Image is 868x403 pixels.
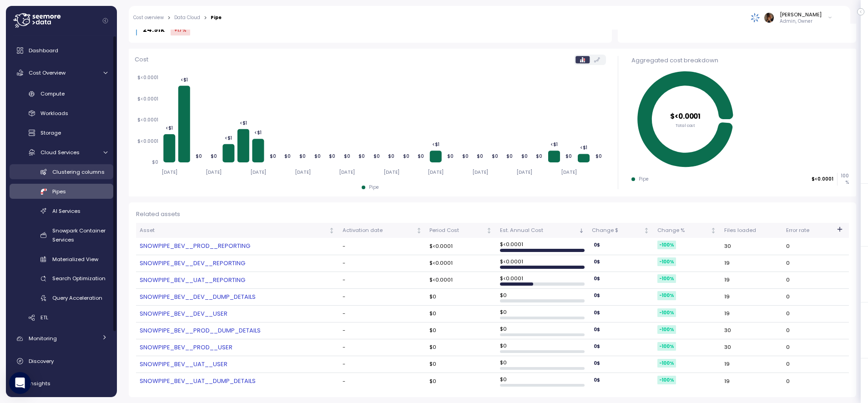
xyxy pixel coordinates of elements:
button: Collapse navigation [100,17,111,24]
span: ETL [40,314,48,321]
div: Pipe [369,184,379,191]
span: Cost Overview [29,69,66,76]
div: Est. Annual Cost [500,227,577,235]
td: $0 [426,306,496,322]
td: $<0.0001 [426,238,496,255]
div: Not sorted [416,227,422,234]
tspan: [DATE] [516,169,532,175]
td: 19 [720,373,782,389]
span: Clustering columns [52,168,105,176]
a: SNOWPIPE_BEV__DEV__USER [140,309,335,318]
div: [PERSON_NAME] [780,11,822,18]
td: - [339,255,426,272]
div: Not sorted [486,227,492,234]
tspan: $0 [565,153,572,159]
td: 0 [782,238,831,255]
div: -100 % [657,241,676,249]
a: AI Services [10,203,113,218]
img: 68790ce639d2d68da1992664.PNG [751,13,760,22]
td: 0 [782,356,831,373]
tspan: [DATE] [294,169,310,175]
a: SNOWPIPE_BEV__UAT__DUMP_DETAILS [140,377,335,386]
td: 19 [720,306,782,322]
div: -100 % [657,325,676,334]
tspan: $0 [477,153,483,159]
td: $ 0 [496,322,588,339]
div: -100 % [657,308,676,317]
tspan: $0 [329,153,335,159]
div: > [167,15,171,21]
tspan: $0 [314,153,320,159]
td: 0 [782,255,831,272]
a: SNOWPIPE_BEV__PROD__USER [140,343,335,352]
div: Error rate [786,227,827,235]
a: Workloads [10,106,113,121]
tspan: <$1 [181,77,188,83]
tspan: $<0.0001 [137,96,158,102]
a: Storage [10,126,113,141]
td: $0 [426,339,496,356]
td: - [339,272,426,289]
a: Cloud Services [10,145,113,160]
td: - [339,322,426,339]
div: -100 % [657,274,676,283]
tspan: $0 [447,153,454,159]
tspan: $<0.0001 [137,138,158,144]
tspan: <$1 [166,125,173,131]
div: 0 $ [592,241,602,249]
th: AssetNot sorted [136,223,339,238]
tspan: $0 [492,153,498,159]
tspan: <$1 [240,120,247,126]
a: Cost Overview [10,64,113,82]
td: 0 [782,306,831,322]
td: - [339,339,426,356]
td: $<0.0001 [426,255,496,272]
td: $<0.0001 [426,272,496,289]
td: 0 [782,289,831,306]
tspan: $0 [196,153,202,159]
td: $0 [426,356,496,373]
div: -100 % [657,376,676,384]
span: Snowpark Container Services [52,227,106,243]
div: Not sorted [328,227,335,234]
td: $0 [426,322,496,339]
a: SNOWPIPE_BEV__UAT__REPORTING [140,276,335,285]
tspan: $0 [211,153,217,159]
span: AI Services [52,207,81,215]
div: Open Intercom Messenger [9,372,31,394]
td: $ 0 [496,339,588,356]
tspan: $0 [506,153,513,159]
td: - [339,306,426,322]
td: 30 [720,238,782,255]
div: +17 % [171,25,190,35]
td: 30 [720,322,782,339]
tspan: <$1 [254,130,262,136]
a: SNOWPIPE_BEV__UAT__USER [140,360,335,369]
tspan: $0 [403,153,409,159]
div: Activation date [343,227,414,235]
td: 19 [720,272,782,289]
p: 100 % [838,173,848,185]
tspan: $0 [388,153,394,159]
span: Materialized View [52,256,98,263]
tspan: [DATE] [161,169,177,175]
img: ACg8ocLFKfaHXE38z_35D9oG4qLrdLeB_OJFy4BOGq8JL8YSOowJeg=s96-c [764,13,774,22]
tspan: $0 [373,153,379,159]
td: 0 [782,272,831,289]
div: Not sorted [643,227,650,234]
div: Files loaded [724,227,779,235]
td: $ <0.0001 [496,238,588,255]
div: 0 $ [592,257,602,266]
div: Not sorted [710,227,717,234]
span: Compute [40,90,65,97]
p: Admin, Owner [780,18,822,25]
a: Pipes [10,184,113,199]
tspan: $0 [343,153,350,159]
td: 0 [782,339,831,356]
th: Period CostNot sorted [426,223,496,238]
tspan: [DATE] [206,169,222,175]
div: 0 $ [592,325,602,334]
a: Discovery [10,352,113,370]
span: Workloads [40,110,68,117]
tspan: $<0.0001 [137,117,158,123]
